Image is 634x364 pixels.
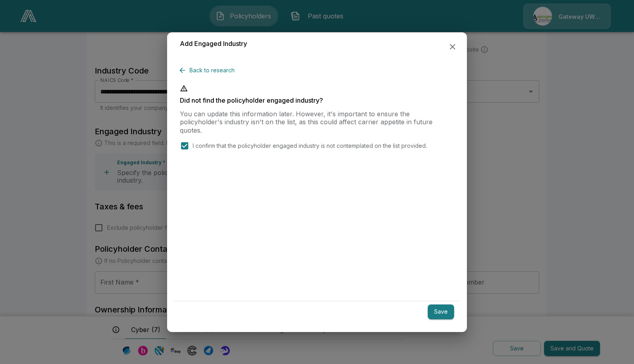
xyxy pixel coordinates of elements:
[180,39,247,49] h6: Add Engaged Industry
[180,110,454,135] p: You can update this information later. However, it's important to ensure the policyholder's indus...
[193,141,427,150] p: I confirm that the policyholder engaged industry is not contemplated on the list provided.
[180,97,454,103] p: Did not find the policyholder engaged industry?
[180,63,238,78] button: Back to research
[428,304,454,319] button: Save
